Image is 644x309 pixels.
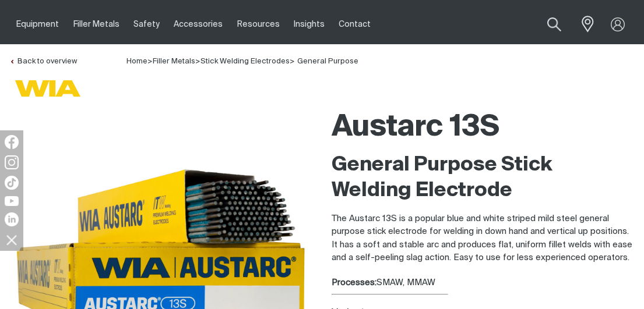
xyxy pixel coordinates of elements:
[332,212,635,265] p: The Austarc 13S is a popular blue and white striped mild steel general purpose stick electrode fo...
[5,135,19,149] img: Facebook
[290,58,295,65] span: >
[520,10,574,38] input: Product name or item number...
[287,4,332,44] a: Insights
[167,4,230,44] a: Accessories
[534,10,574,38] button: Search products
[230,4,287,44] a: Resources
[9,58,77,65] a: Back to overview
[332,109,635,147] h1: Austarc 13S
[126,56,147,65] a: Home
[9,4,478,44] nav: Main
[332,152,635,204] h2: General Purpose Stick Welding Electrode
[5,212,19,226] img: LinkedIn
[5,176,19,190] img: TikTok
[126,4,167,44] a: Safety
[332,278,376,287] strong: Processes:
[297,58,358,65] a: General Purpose
[332,4,378,44] a: Contact
[195,58,200,65] span: >
[5,155,19,169] img: Instagram
[200,58,290,65] a: Stick Welding Electrodes
[147,58,153,65] span: >
[5,196,19,206] img: YouTube
[332,276,635,290] div: SMAW, MMAW
[2,230,22,250] img: hide socials
[153,58,195,65] a: Filler Metals
[9,4,66,44] a: Equipment
[126,58,147,65] span: Home
[66,4,126,44] a: Filler Metals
